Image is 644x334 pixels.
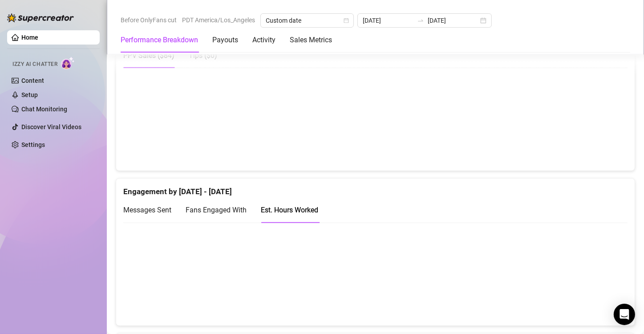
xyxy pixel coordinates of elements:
a: Home [21,34,38,41]
div: Sales Metrics [290,35,332,45]
span: to [417,17,424,24]
div: Performance Breakdown [121,35,198,45]
img: logo-BBDzfeDw.svg [7,13,74,22]
a: Discover Viral Videos [21,123,81,130]
input: Start date [363,16,413,25]
a: Settings [21,141,45,148]
span: swap-right [417,17,424,24]
span: Before OnlyFans cut [121,13,177,27]
div: Est. Hours Worked [261,204,318,216]
a: Setup [21,91,38,98]
input: End date [428,16,478,25]
img: AI Chatter [61,57,75,69]
div: Payouts [212,35,238,45]
span: Tips ( $0 ) [189,51,217,60]
span: PDT America/Los_Angeles [182,13,255,27]
a: Chat Monitoring [21,106,67,113]
div: Activity [252,35,275,45]
span: Messages Sent [123,206,171,214]
span: Fans Engaged With [186,206,247,214]
span: PPV Sales ( $84 ) [123,51,174,60]
div: Engagement by [DATE] - [DATE] [123,179,628,198]
span: Izzy AI Chatter [12,60,57,69]
span: Custom date [266,14,348,27]
div: Open Intercom Messenger [614,304,635,325]
a: Content [21,77,44,84]
span: calendar [344,18,349,23]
